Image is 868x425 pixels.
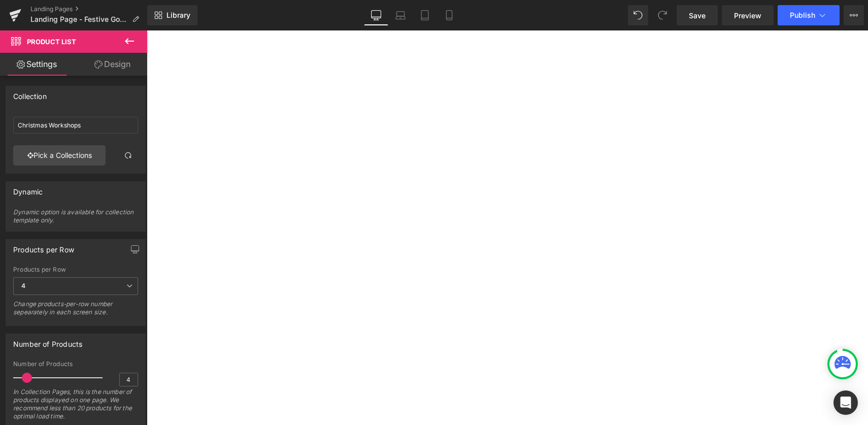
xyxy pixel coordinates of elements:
[13,361,138,368] div: Number of Products
[76,53,149,76] a: Design
[13,86,47,101] div: Collection
[437,5,461,25] a: Mobile
[734,10,761,21] span: Preview
[13,266,138,273] div: Products per Row
[147,5,197,25] a: New Library
[778,5,840,25] button: Publish
[722,5,774,25] a: Preview
[13,334,82,348] div: Number of Products
[30,5,147,13] a: Landing Pages
[30,15,128,23] span: Landing Page - Festive Gonk Needle Felting
[13,182,43,196] div: Dynamic
[364,5,388,25] a: Desktop
[27,38,76,46] span: Product List
[13,208,138,231] div: Dynamic option is available for collection template only.
[628,5,648,25] button: Undo
[844,5,864,25] button: More
[652,5,673,25] button: Redo
[413,5,437,25] a: Tablet
[689,10,706,21] span: Save
[833,390,858,415] div: Open Intercom Messenger
[388,5,413,25] a: Laptop
[13,300,138,323] div: Change products-per-row number sepearately in each screen size.
[166,11,190,20] span: Library
[13,145,106,166] a: Pick a Collections
[790,11,815,19] span: Publish
[21,282,25,289] b: 4
[13,240,74,254] div: Products per Row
